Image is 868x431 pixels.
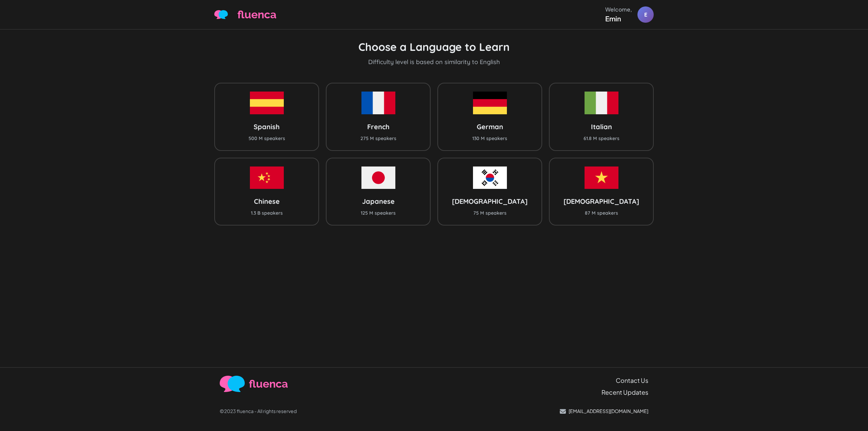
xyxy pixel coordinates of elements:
div: 61.8 M speakers [584,135,619,142]
div: Emin [605,14,632,24]
div: 1.3 B speakers [251,210,283,217]
div: 275 M speakers [360,135,396,142]
a: Japanese125 M speakers [326,158,431,226]
div: 130 M speakers [472,135,507,142]
a: Spanish500 M speakers [214,83,319,151]
p: ©2023 fluenca - All rights reserved [220,408,297,415]
h3: [DEMOGRAPHIC_DATA] [452,197,528,205]
h3: Chinese [251,197,283,205]
a: German130 M speakers [437,83,542,151]
img: south-korea.png [473,166,507,189]
img: italy.png [585,92,618,114]
img: japan.png [361,166,395,189]
h3: Spanish [249,122,285,131]
img: vietnam.png [585,166,618,189]
h3: German [472,122,507,131]
p: Difficulty level is based on similarity to English [214,57,654,66]
span: fluenca [249,376,288,392]
img: spain.png [250,92,284,114]
a: Chinese1.3 B speakers [214,158,319,226]
p: [EMAIL_ADDRESS][DOMAIN_NAME] [569,408,648,415]
a: [DEMOGRAPHIC_DATA]75 M speakers [437,158,542,226]
div: 87 M speakers [564,210,639,217]
img: germany.png [473,92,507,114]
img: france.png [361,92,395,114]
a: Contact Us [616,376,648,385]
div: 500 M speakers [249,135,285,142]
img: china.png [250,166,284,189]
span: fluenca [237,6,276,23]
div: E [637,6,654,23]
a: [EMAIL_ADDRESS][DOMAIN_NAME] [560,408,648,415]
h3: French [360,122,396,131]
a: [DEMOGRAPHIC_DATA]87 M speakers [549,158,654,226]
h1: Choose a Language to Learn [214,40,654,53]
h3: Japanese [361,197,396,205]
div: 125 M speakers [361,210,396,217]
a: Recent Updates [601,388,648,397]
a: Italian61.8 M speakers [549,83,654,151]
h3: Italian [584,122,619,131]
div: Welcome, [605,5,632,14]
h3: [DEMOGRAPHIC_DATA] [564,197,639,205]
div: 75 M speakers [452,210,528,217]
a: French275 M speakers [326,83,431,151]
